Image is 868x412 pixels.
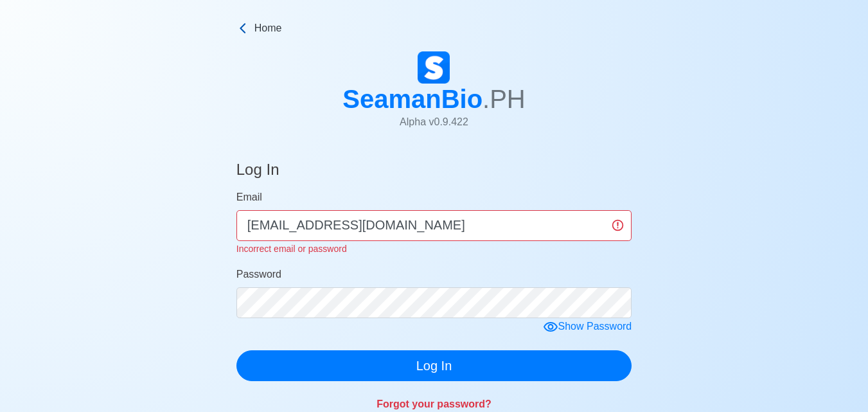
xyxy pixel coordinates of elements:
[543,319,632,335] div: Show Password
[236,192,262,202] span: Email
[236,244,347,254] small: Incorrect email or password
[236,350,632,381] button: Log In
[418,51,450,84] img: Logo
[236,21,632,36] a: Home
[254,21,282,36] span: Home
[376,399,492,409] a: Forgot your password?
[236,269,281,280] span: Password
[342,51,526,140] a: SeamanBio.PHAlpha v0.9.422
[483,85,526,113] span: .PH
[342,84,526,114] h1: SeamanBio
[236,210,632,241] input: Your email
[342,114,526,130] p: Alpha v 0.9.422
[236,161,279,184] h4: Log In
